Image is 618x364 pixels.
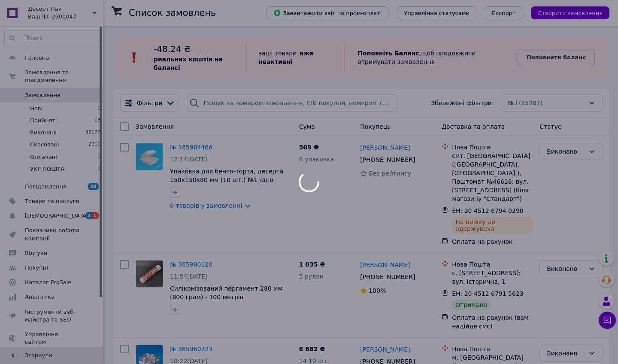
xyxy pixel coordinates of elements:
span: [DEMOGRAPHIC_DATA] [25,212,88,220]
input: Пошук за номером замовлення, ПІБ покупця, номером телефону, Email, номером накладної [186,94,397,112]
span: Статус [539,123,561,130]
div: , щоб продовжити отримувати замовлення [344,43,518,72]
span: Управління сайтом [25,331,79,346]
span: 0 [97,165,100,173]
a: № 365980120 [170,261,212,268]
span: 100% [369,287,386,294]
span: 5 рулон [299,273,324,280]
span: УКР ПОШТА [30,165,64,173]
span: Прийняті [30,117,57,124]
span: ЕН: 20 4512 6794 0290 [452,207,524,214]
span: 3 [85,212,92,219]
span: 0 [97,105,100,112]
button: Завантажити звіт по пром-оплаті [267,6,388,19]
div: На шляху до одержувача [452,217,533,234]
span: Покупці [25,264,48,272]
a: Силіконізований пергамент 280 мм (800 грам) - 100 метрів [170,285,282,300]
span: Нові [30,105,42,112]
a: Фото товару [136,260,163,288]
a: № 365984466 [170,144,212,151]
span: Скасовані [30,141,59,149]
div: Отримано [452,300,491,310]
a: № 365960723 [170,346,212,352]
div: Виконано [547,349,585,358]
span: [PHONE_NUMBER] [360,156,415,163]
span: Інструменти веб-майстра та SEO [25,308,79,324]
b: Поповніть Баланс [357,50,419,57]
img: :exclamation: [128,51,141,64]
span: Аналітика [25,293,55,301]
span: Управління статусами [404,10,470,16]
span: Без рейтингу [369,170,411,177]
span: (35207) [519,100,542,106]
span: Доставка та оплата [442,123,505,130]
a: Фото товару [136,143,163,170]
span: Відгуки [25,249,47,257]
div: Виконано [547,264,585,273]
h1: Список замовлень [129,8,216,18]
span: 38 [88,183,99,190]
span: Замовлення та повідомлення [25,69,103,84]
span: Завантажити звіт по пром-оплаті [273,9,382,17]
span: Каталог ProSale [25,279,71,286]
span: 11:54[DATE] [170,273,208,280]
span: 1 [92,212,99,219]
span: Замовлення [136,123,174,130]
span: [PHONE_NUMBER] [360,273,415,280]
div: Виконано [547,147,585,156]
button: Управління статусами [397,6,476,19]
span: Експорт [492,10,516,16]
span: Десерт Пак [28,5,92,13]
input: Пошук [5,30,101,46]
span: Створити замовлення [538,10,603,16]
span: -48.24 ₴ [154,44,191,54]
span: ЕН: 20 4512 6791 5623 [452,290,524,297]
span: Замовлення [25,91,61,99]
div: с. [STREET_ADDRESS]: вул. Історична, 1 [452,269,533,286]
span: Cума [299,123,315,130]
span: Всі [508,99,517,107]
div: Оплата на рахунок (вам надійде смс) [452,313,533,331]
img: Фото товару [136,261,163,287]
a: Упаковка для бенто-торта, десерта 150х150х80 мм (10 шт.) №1 /дно 95х95мм/ з тростини [170,168,283,192]
div: смт. [GEOGRAPHIC_DATA] ([GEOGRAPHIC_DATA], [GEOGRAPHIC_DATA].), Поштомат №46616: вул. [STREET_ADD... [452,152,533,203]
a: Поповнити баланс [518,49,595,66]
span: 1 [97,153,100,161]
div: Ваш ID: 2900047 [28,13,103,21]
b: Поповнити баланс [527,54,586,61]
span: 2011 [88,141,100,149]
span: 1 035 ₴ [299,261,325,268]
span: Виконані [30,129,57,136]
span: Повідомлення [25,183,67,191]
a: [PERSON_NAME] [360,143,410,152]
span: 12:14[DATE] [170,156,208,163]
a: 6 товарів у замовленні [170,202,242,209]
a: [PERSON_NAME] [360,261,410,269]
button: Експорт [485,6,523,19]
div: Оплата на рахунок [452,237,533,246]
div: ваші товари [245,43,345,72]
a: Створити замовлення [522,9,609,16]
span: 18 [94,117,100,124]
span: Оплачені [30,153,57,161]
span: Товари та послуги [25,197,79,205]
span: Фільтри [137,99,162,107]
span: Головна [25,54,49,62]
b: реальних коштів на балансі [154,56,223,71]
span: Збережені фільтри: [431,99,494,107]
a: [PERSON_NAME] [360,345,410,354]
span: 509 ₴ [299,144,319,151]
span: 6 682 ₴ [299,346,325,352]
div: Нова Пошта [452,345,533,353]
span: Показники роботи компанії [25,227,79,242]
div: Нова Пошта [452,260,533,269]
img: Фото товару [136,143,163,170]
button: Чат з покупцем [599,312,616,329]
span: 33177 [85,129,100,136]
div: Нова Пошта [452,143,533,152]
span: Покупець [360,123,391,130]
span: 6 упаковка [299,156,334,163]
button: Створити замовлення [531,6,609,19]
